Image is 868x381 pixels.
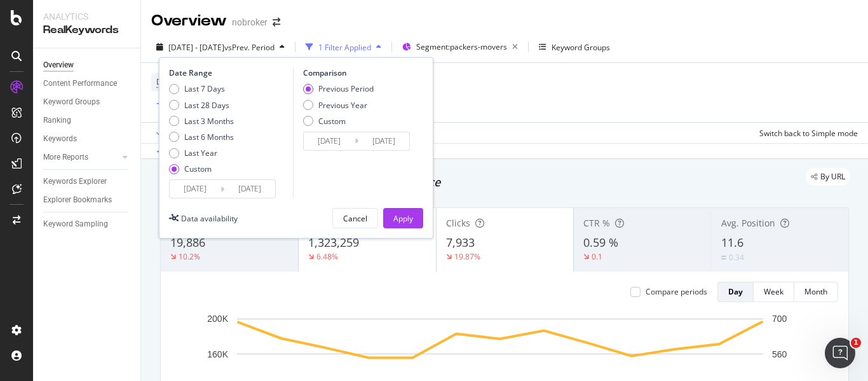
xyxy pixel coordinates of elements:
[806,168,850,186] div: legacy label
[232,16,268,29] div: nobroker
[43,77,117,90] div: Content Performance
[43,23,130,38] div: RealKeywords
[168,42,224,53] span: [DATE] - [DATE]
[43,218,132,231] a: Keyword Sampling
[169,163,234,174] div: Custom
[207,314,228,324] text: 200K
[301,37,386,57] button: 1 Filter Applied
[318,100,367,111] div: Previous Year
[804,286,827,297] div: Month
[43,114,132,127] a: Ranking
[534,37,615,57] button: Keyword Groups
[169,83,234,94] div: Last 7 Days
[224,180,275,198] input: End Date
[592,251,602,262] div: 0.1
[721,256,726,260] img: Equal
[169,100,234,111] div: Last 28 Days
[151,97,202,112] button: Add Filter
[179,251,200,262] div: 10.2%
[170,235,205,250] span: 19,886
[794,282,838,302] button: Month
[43,77,132,90] a: Content Performance
[825,338,855,368] iframe: Intercom live chat
[646,286,707,297] div: Compare periods
[772,314,787,324] text: 700
[169,67,290,78] div: Date Range
[43,59,74,72] div: Overview
[729,252,744,263] div: 0.34
[156,76,180,87] span: Device
[304,132,355,150] input: Start Date
[446,217,470,229] span: Clicks
[728,286,743,297] div: Day
[358,132,409,150] input: End Date
[759,128,858,139] div: Switch back to Simple mode
[552,42,610,53] div: Keyword Groups
[43,132,77,146] div: Keywords
[184,148,217,158] div: Last Year
[169,148,234,158] div: Last Year
[151,123,188,143] button: Apply
[772,349,787,359] text: 560
[43,175,107,188] div: Keywords Explorer
[717,282,754,302] button: Day
[43,193,132,207] a: Explorer Bookmarks
[764,286,783,297] div: Week
[318,83,374,94] div: Previous Period
[43,132,132,146] a: Keywords
[43,95,100,109] div: Keyword Groups
[303,83,374,94] div: Previous Period
[393,213,413,224] div: Apply
[170,180,220,198] input: Start Date
[332,208,378,228] button: Cancel
[207,349,228,359] text: 160K
[184,100,229,111] div: Last 28 Days
[43,175,132,188] a: Keywords Explorer
[303,67,414,78] div: Comparison
[303,100,374,111] div: Previous Year
[446,235,475,250] span: 7,933
[43,10,130,23] div: Analytics
[308,235,359,250] span: 1,323,259
[224,42,275,53] span: vs Prev. Period
[416,41,507,52] span: Segment: packers-movers
[43,151,119,164] a: More Reports
[151,10,227,32] div: Overview
[184,163,212,174] div: Custom
[316,251,338,262] div: 6.48%
[43,95,132,109] a: Keyword Groups
[754,123,858,143] button: Switch back to Simple mode
[820,173,845,181] span: By URL
[181,213,238,224] div: Data availability
[397,37,523,57] button: Segment:packers-movers
[184,116,234,127] div: Last 3 Months
[851,338,861,348] span: 1
[184,132,234,142] div: Last 6 Months
[273,18,280,27] div: arrow-right-arrow-left
[721,235,743,250] span: 11.6
[383,208,423,228] button: Apply
[169,116,234,127] div: Last 3 Months
[583,217,610,229] span: CTR %
[318,116,346,127] div: Custom
[318,42,371,53] div: 1 Filter Applied
[754,282,794,302] button: Week
[43,218,108,231] div: Keyword Sampling
[43,193,112,207] div: Explorer Bookmarks
[169,132,234,142] div: Last 6 Months
[43,114,71,127] div: Ranking
[151,37,290,57] button: [DATE] - [DATE]vsPrev. Period
[721,217,775,229] span: Avg. Position
[454,251,480,262] div: 19.87%
[303,116,374,127] div: Custom
[43,59,132,72] a: Overview
[43,151,88,164] div: More Reports
[184,83,225,94] div: Last 7 Days
[343,213,367,224] div: Cancel
[583,235,618,250] span: 0.59 %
